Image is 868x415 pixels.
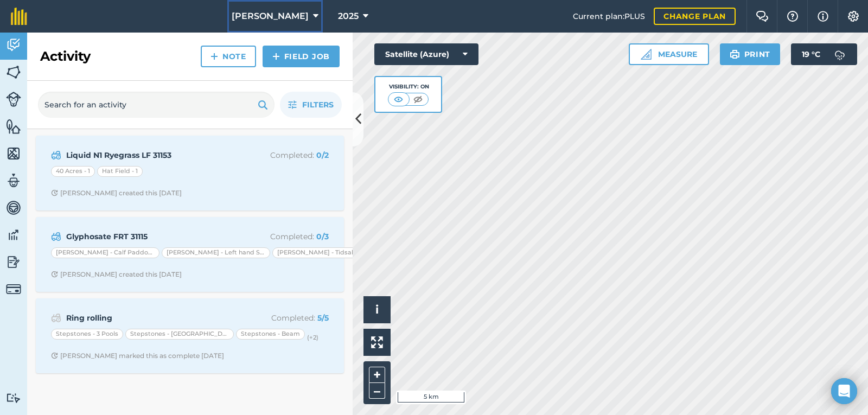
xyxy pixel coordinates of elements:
[51,189,58,196] img: Clock with arrow pointing clockwise
[51,230,61,243] img: svg+xml;base64,PD94bWwgdmVyc2lvbj0iMS4wIiBlbmNvZGluZz0idXRmLTgiPz4KPCEtLSBHZW5lcmF0b3I6IEFkb2JlIE...
[392,94,405,105] img: svg+xml;base64,PHN2ZyB4bWxucz0iaHR0cDovL3d3dy53My5vcmcvMjAwMC9zdmciIHdpZHRoPSI1MCIgaGVpZ2h0PSI0MC...
[802,43,820,65] span: 19 ° C
[210,50,218,63] img: svg+xml;base64,PHN2ZyB4bWxucz0iaHR0cDovL3d3dy53My5vcmcvMjAwMC9zdmciIHdpZHRoPSIxNCIgaGVpZ2h0PSIyNC...
[6,64,21,80] img: svg+xml;base64,PHN2ZyB4bWxucz0iaHR0cDovL3d3dy53My5vcmcvMjAwMC9zdmciIHdpZHRoPSI1NiIgaGVpZ2h0PSI2MC...
[51,329,123,340] div: Stepstones - 3 Pools
[6,393,21,403] img: svg+xml;base64,PD94bWwgdmVyc2lvbj0iMS4wIiBlbmNvZGluZz0idXRmLTgiPz4KPCEtLSBHZW5lcmF0b3I6IEFkb2JlIE...
[629,43,709,65] button: Measure
[388,82,429,91] div: Visibility: On
[280,92,342,118] button: Filters
[302,99,334,111] span: Filters
[97,166,143,177] div: Hat Field - 1
[369,367,385,383] button: +
[66,149,238,161] strong: Liquid N1 Ryegrass LF 31153
[51,166,95,177] div: 40 Acres - 1
[573,10,645,22] span: Current plan : PLUS
[51,247,159,258] div: [PERSON_NAME] - Calf Paddock
[6,173,21,189] img: svg+xml;base64,PD94bWwgdmVyc2lvbj0iMS4wIiBlbmNvZGluZz0idXRmLTgiPz4KPCEtLSBHZW5lcmF0b3I6IEFkb2JlIE...
[730,48,740,61] img: svg+xml;base64,PHN2ZyB4bWxucz0iaHR0cDovL3d3dy53My5vcmcvMjAwMC9zdmciIHdpZHRoPSIxOSIgaGVpZ2h0PSIyNC...
[40,48,91,65] h2: Activity
[66,231,238,242] strong: Glyphosate FRT 31115
[818,10,828,23] img: svg+xml;base64,PHN2ZyB4bWxucz0iaHR0cDovL3d3dy53My5vcmcvMjAwMC9zdmciIHdpZHRoPSIxNyIgaGVpZ2h0PSIxNy...
[6,200,21,216] img: svg+xml;base64,PD94bWwgdmVyc2lvbj0iMS4wIiBlbmNvZGluZz0idXRmLTgiPz4KPCEtLSBHZW5lcmF0b3I6IEFkb2JlIE...
[411,94,425,105] img: svg+xml;base64,PHN2ZyB4bWxucz0iaHR0cDovL3d3dy53My5vcmcvMjAwMC9zdmciIHdpZHRoPSI1MCIgaGVpZ2h0PSI0MC...
[42,142,337,204] a: Liquid N1 Ryegrass LF 31153Completed: 0/240 Acres - 1Hat Field - 1Clock with arrow pointing clock...
[38,92,275,118] input: Search for an activity
[201,46,256,67] a: Note
[263,46,340,67] a: Field Job
[51,189,182,197] div: [PERSON_NAME] created this [DATE]
[791,43,857,65] button: 19 °C
[125,329,234,340] div: Stepstones - [GEOGRAPHIC_DATA]
[338,10,359,23] span: 2025
[371,336,383,348] img: Four arrows, one pointing top left, one top right, one bottom right and the last bottom left
[51,352,58,359] img: Clock with arrow pointing clockwise
[6,118,21,135] img: svg+xml;base64,PHN2ZyB4bWxucz0iaHR0cDovL3d3dy53My5vcmcvMjAwMC9zdmciIHdpZHRoPSI1NiIgaGVpZ2h0PSI2MC...
[51,311,61,324] img: svg+xml;base64,PD94bWwgdmVyc2lvbj0iMS4wIiBlbmNvZGluZz0idXRmLTgiPz4KPCEtLSBHZW5lcmF0b3I6IEFkb2JlIE...
[786,11,799,22] img: A question mark icon
[51,149,61,162] img: svg+xml;base64,PD94bWwgdmVyc2lvbj0iMS4wIiBlbmNvZGluZz0idXRmLTgiPz4KPCEtLSBHZW5lcmF0b3I6IEFkb2JlIE...
[242,149,329,161] p: Completed :
[756,11,769,22] img: Two speech bubbles overlapping with the left bubble in the forefront
[242,312,329,324] p: Completed :
[6,254,21,270] img: svg+xml;base64,PD94bWwgdmVyc2lvbj0iMS4wIiBlbmNvZGluZz0idXRmLTgiPz4KPCEtLSBHZW5lcmF0b3I6IEFkb2JlIE...
[6,37,21,53] img: svg+xml;base64,PD94bWwgdmVyc2lvbj0iMS4wIiBlbmNvZGluZz0idXRmLTgiPz4KPCEtLSBHZW5lcmF0b3I6IEFkb2JlIE...
[317,313,329,323] strong: 5 / 5
[232,10,309,23] span: [PERSON_NAME]
[162,247,270,258] div: [PERSON_NAME] - Left hand Side
[42,305,337,367] a: Ring rollingCompleted: 5/5Stepstones - 3 PoolsStepstones - [GEOGRAPHIC_DATA]Stepstones - Beam(+2)...
[51,270,182,279] div: [PERSON_NAME] created this [DATE]
[831,378,857,404] div: Open Intercom Messenger
[374,43,478,65] button: Satellite (Azure)
[66,312,238,324] strong: Ring rolling
[42,224,337,285] a: Glyphosate FRT 31115Completed: 0/3[PERSON_NAME] - Calf Paddock[PERSON_NAME] - Left hand Side[PERS...
[6,282,21,297] img: svg+xml;base64,PD94bWwgdmVyc2lvbj0iMS4wIiBlbmNvZGluZz0idXRmLTgiPz4KPCEtLSBHZW5lcmF0b3I6IEFkb2JlIE...
[6,145,21,162] img: svg+xml;base64,PHN2ZyB4bWxucz0iaHR0cDovL3d3dy53My5vcmcvMjAwMC9zdmciIHdpZHRoPSI1NiIgaGVpZ2h0PSI2MC...
[641,49,652,60] img: Ruler icon
[51,271,58,278] img: Clock with arrow pointing clockwise
[258,98,268,111] img: svg+xml;base64,PHN2ZyB4bWxucz0iaHR0cDovL3d3dy53My5vcmcvMjAwMC9zdmciIHdpZHRoPSIxOSIgaGVpZ2h0PSIyNC...
[316,150,329,160] strong: 0 / 2
[654,8,736,25] a: Change plan
[363,296,391,323] button: i
[847,11,860,22] img: A cog icon
[307,334,318,341] small: (+ 2 )
[272,247,361,258] div: [PERSON_NAME] - Tidsals
[51,352,224,360] div: [PERSON_NAME] marked this as complete [DATE]
[6,92,21,107] img: svg+xml;base64,PD94bWwgdmVyc2lvbj0iMS4wIiBlbmNvZGluZz0idXRmLTgiPz4KPCEtLSBHZW5lcmF0b3I6IEFkb2JlIE...
[369,383,385,399] button: –
[375,303,379,316] span: i
[829,43,851,65] img: svg+xml;base64,PD94bWwgdmVyc2lvbj0iMS4wIiBlbmNvZGluZz0idXRmLTgiPz4KPCEtLSBHZW5lcmF0b3I6IEFkb2JlIE...
[236,329,305,340] div: Stepstones - Beam
[6,227,21,243] img: svg+xml;base64,PD94bWwgdmVyc2lvbj0iMS4wIiBlbmNvZGluZz0idXRmLTgiPz4KPCEtLSBHZW5lcmF0b3I6IEFkb2JlIE...
[720,43,781,65] button: Print
[272,50,280,63] img: svg+xml;base64,PHN2ZyB4bWxucz0iaHR0cDovL3d3dy53My5vcmcvMjAwMC9zdmciIHdpZHRoPSIxNCIgaGVpZ2h0PSIyNC...
[242,231,329,242] p: Completed :
[316,232,329,241] strong: 0 / 3
[11,8,27,25] img: fieldmargin Logo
